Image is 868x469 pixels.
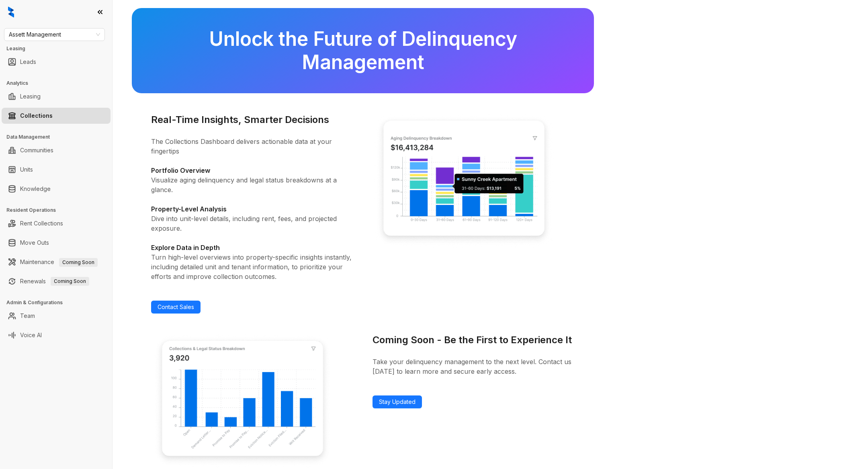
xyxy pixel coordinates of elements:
[151,113,353,127] h3: Real-Time Insights, Smarter Decisions
[8,6,14,18] img: logo
[2,142,111,158] li: Communities
[51,277,89,286] span: Coming Soon
[2,215,111,231] li: Rent Collections
[151,175,353,195] p: Visualize aging delinquency and legal status breakdowns at a glance.
[20,88,41,104] a: Leasing
[6,133,112,141] h3: Data Management
[20,142,53,158] a: Communities
[20,215,63,231] a: Rent Collections
[2,235,111,251] li: Move Outs
[2,273,111,289] li: Renewals
[379,397,416,406] span: Stay Updated
[2,181,111,197] li: Knowledge
[151,243,353,252] h4: Explore Data in Depth
[20,308,35,324] a: Team
[20,162,33,178] a: Units
[373,113,555,249] img: Real-Time Insights, Smarter Decisions
[2,254,111,270] li: Maintenance
[151,204,353,214] h4: Property-Level Analysis
[151,214,353,233] p: Dive into unit-level details, including rent, fees, and projected exposure.
[2,308,111,324] li: Team
[9,29,100,41] span: Assett Management
[151,166,353,175] h4: Portfolio Overview
[59,258,98,267] span: Coming Soon
[2,162,111,178] li: Units
[2,327,111,343] li: Voice AI
[151,301,201,313] a: Contact Sales
[20,235,49,251] a: Move Outs
[373,333,575,347] h3: Coming Soon - Be the First to Experience It
[20,108,53,124] a: Collections
[158,303,194,311] span: Contact Sales
[2,88,111,104] li: Leasing
[20,181,51,197] a: Knowledge
[20,327,42,343] a: Voice AI
[20,273,89,289] a: RenewalsComing Soon
[6,80,112,87] h3: Analytics
[2,108,111,124] li: Collections
[2,54,111,70] li: Leads
[6,207,112,214] h3: Resident Operations
[373,357,575,376] p: Take your delinquency management to the next level. Contact us [DATE] to learn more and secure ea...
[151,252,353,281] p: Turn high-level overviews into property-specific insights instantly, including detailed unit and ...
[6,45,112,52] h3: Leasing
[6,299,112,306] h3: Admin & Configurations
[151,27,575,74] h2: Unlock the Future of Delinquency Management
[151,137,353,156] p: The Collections Dashboard delivers actionable data at your fingertips
[373,395,422,408] a: Stay Updated
[20,54,36,70] a: Leads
